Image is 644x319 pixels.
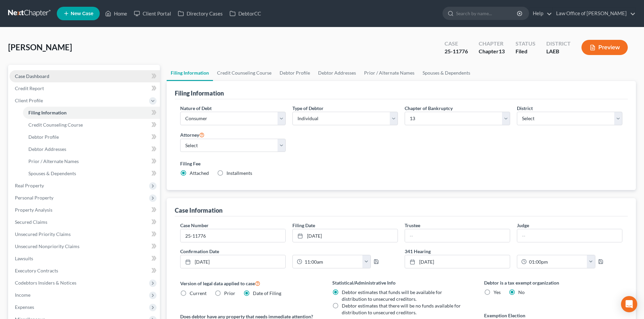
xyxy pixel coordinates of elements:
[342,303,461,315] span: Debtor estimates that there will be no funds available for distribution to unsecured creditors.
[28,170,76,176] span: Spouses & Dependents
[190,170,209,176] span: Attached
[15,268,58,273] span: Executory Contracts
[484,279,622,286] label: Debtor is a tax exempt organization
[175,206,222,214] div: Case Information
[226,7,264,20] a: DebtorCC
[516,40,535,48] div: Status
[9,265,160,277] a: Executory Contracts
[174,7,226,20] a: Directory Cases
[15,183,44,188] span: Real Property
[405,255,510,268] a: [DATE]
[9,70,160,82] a: Case Dashboard
[517,105,533,112] label: District
[292,222,315,229] label: Filing Date
[177,248,401,255] label: Confirmation Date
[28,158,79,164] span: Prior / Alternate Names
[276,65,314,81] a: Debtor Profile
[28,146,66,152] span: Debtor Addresses
[517,222,529,229] label: Judge
[499,48,505,54] span: 13
[15,256,33,261] span: Lawsuits
[15,73,49,79] span: Case Dashboard
[23,131,160,143] a: Debtor Profile
[342,289,442,302] span: Debtor estimates that funds will be available for distribution to unsecured creditors.
[15,98,43,103] span: Client Profile
[332,279,471,286] label: Statistical/Administrative Info
[293,229,398,242] a: [DATE]
[15,231,71,237] span: Unsecured Priority Claims
[15,219,47,225] span: Secured Claims
[180,131,205,139] label: Attorney
[181,229,285,242] input: Enter case number...
[484,312,622,319] label: Exemption Election
[445,48,468,55] div: 25-11776
[360,65,419,81] a: Prior / Alternate Names
[9,252,160,265] a: Lawsuits
[28,110,67,115] span: Filing Information
[9,240,160,252] a: Unsecured Nonpriority Claims
[302,255,363,268] input: -- : --
[479,40,505,48] div: Chapter
[527,255,587,268] input: -- : --
[23,107,160,119] a: Filing Information
[253,290,281,296] span: Date of Filing
[28,134,59,140] span: Debtor Profile
[456,7,518,20] input: Search by name...
[167,65,213,81] a: Filing Information
[581,40,628,55] button: Preview
[8,42,72,52] span: [PERSON_NAME]
[15,292,30,298] span: Income
[9,204,160,216] a: Property Analysis
[130,7,174,20] a: Client Portal
[292,105,324,112] label: Type of Debtor
[9,228,160,240] a: Unsecured Priority Claims
[529,7,552,20] a: Help
[23,155,160,167] a: Prior / Alternate Names
[23,119,160,131] a: Credit Counseling Course
[15,243,79,249] span: Unsecured Nonpriority Claims
[517,229,622,242] input: --
[401,248,626,255] label: 341 Hearing
[494,289,501,295] span: Yes
[419,65,474,81] a: Spouses & Dependents
[213,65,276,81] a: Credit Counseling Course
[180,279,318,287] label: Version of legal data applied to case
[15,304,34,310] span: Expenses
[445,40,468,48] div: Case
[181,255,285,268] a: [DATE]
[15,85,44,91] span: Credit Report
[405,229,510,242] input: --
[516,48,535,55] div: Filed
[546,48,571,55] div: LAEB
[175,89,224,97] div: Filing Information
[23,167,160,180] a: Spouses & Dependents
[71,11,93,16] span: New Case
[9,216,160,228] a: Secured Claims
[15,280,76,286] span: Codebtors Insiders & Notices
[518,289,525,295] span: No
[553,7,636,20] a: Law Office of [PERSON_NAME]
[23,143,160,155] a: Debtor Addresses
[479,48,505,55] div: Chapter
[405,222,420,229] label: Trustee
[180,222,209,229] label: Case Number
[224,290,235,296] span: Prior
[180,160,622,167] label: Filing Fee
[28,122,83,128] span: Credit Counseling Course
[190,290,207,296] span: Current
[102,7,130,20] a: Home
[15,195,53,201] span: Personal Property
[9,82,160,95] a: Credit Report
[314,65,360,81] a: Debtor Addresses
[15,207,52,213] span: Property Analysis
[405,105,453,112] label: Chapter of Bankruptcy
[546,40,571,48] div: District
[621,296,637,312] div: Open Intercom Messenger
[180,105,212,112] label: Nature of Debt
[226,170,252,176] span: Installments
